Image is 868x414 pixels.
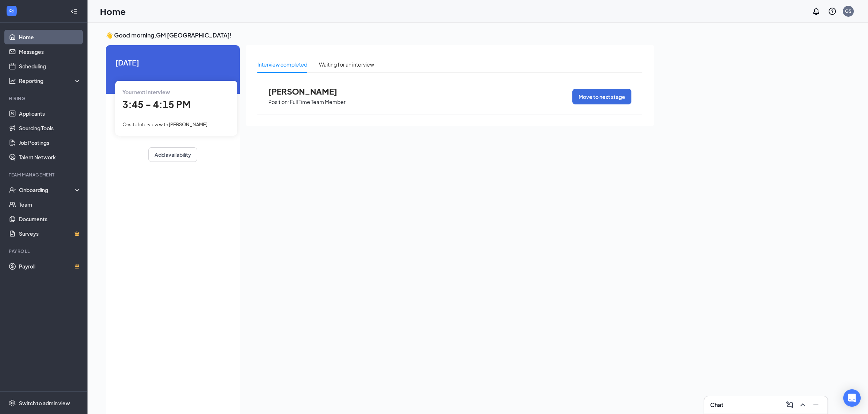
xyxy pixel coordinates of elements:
svg: ChevronUp [798,401,807,409]
svg: Notifications [812,7,821,16]
div: Switch to admin view [19,399,70,407]
a: Job Postings [19,135,81,150]
button: ComposeMessage [784,399,795,411]
svg: ComposeMessage [785,401,794,409]
svg: QuestionInfo [828,7,837,16]
svg: WorkstreamLogo [8,7,15,15]
button: ChevronUp [797,399,809,411]
h3: Chat [710,401,723,409]
div: GS [845,8,852,14]
div: Onboarding [19,186,75,194]
p: Full Time Team Member [290,99,346,106]
div: Hiring [9,95,80,101]
h3: 👋 Good morning, GM [GEOGRAPHIC_DATA] ! [106,31,654,39]
div: Reporting [19,77,82,84]
svg: Minimize [811,401,820,409]
div: Interview completed [257,60,307,68]
div: Open Intercom Messenger [843,389,861,407]
a: Documents [19,212,81,226]
p: Position: [268,99,289,106]
button: Move to next stage [572,89,631,104]
a: Team [19,197,81,212]
a: Messages [19,44,81,59]
div: Team Management [9,172,80,178]
svg: UserCheck [9,186,16,194]
a: Talent Network [19,150,81,164]
span: Your next interview [122,89,170,95]
a: Sourcing Tools [19,121,81,135]
a: Home [19,30,81,44]
span: Onsite Interview with [PERSON_NAME] [122,122,207,127]
svg: Settings [9,399,16,407]
a: Applicants [19,106,81,121]
a: PayrollCrown [19,259,81,274]
span: [DATE] [115,57,230,68]
span: [PERSON_NAME] [268,87,349,96]
svg: Analysis [9,77,16,84]
button: Minimize [810,399,822,411]
span: 3:45 - 4:15 PM [122,98,191,110]
a: SurveysCrown [19,226,81,241]
a: Scheduling [19,59,81,73]
div: Payroll [9,248,80,254]
div: Waiting for an interview [319,60,374,68]
button: Add availability [148,147,197,162]
svg: Collapse [70,8,78,15]
h1: Home [100,5,126,17]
